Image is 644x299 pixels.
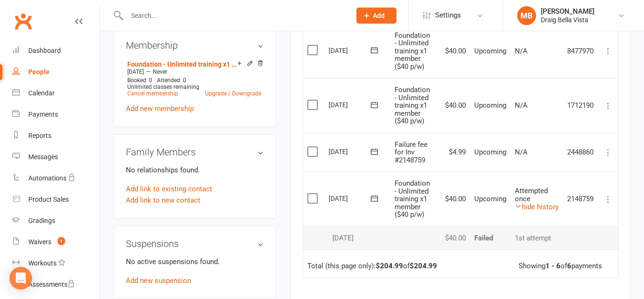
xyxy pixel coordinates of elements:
div: [DATE] [329,43,372,58]
a: Messages [12,146,99,168]
div: [DATE] [329,191,372,205]
div: — [125,68,264,76]
span: Upcoming [474,195,506,203]
span: Upcoming [474,47,506,55]
span: Unlimited classes remaining [127,84,199,90]
strong: $204.99 [410,262,437,270]
a: Calendar [12,83,99,104]
span: Upcoming [474,101,506,110]
a: Clubworx [11,9,35,33]
span: Booked: 0 [127,77,152,84]
a: Cancel membership [127,90,178,97]
button: Add [356,8,396,24]
div: Payments [28,111,58,118]
a: Reports [12,125,99,146]
td: 1712190 [563,78,598,133]
a: People [12,61,99,83]
strong: $204.99 [376,262,403,270]
a: Assessments [12,274,99,295]
span: 1 [58,237,65,245]
a: Foundation - Unlimited training x1 member ($40 p/w) [127,60,237,68]
a: Add link to new contact [126,195,200,206]
span: Settings [435,5,461,26]
td: Failed [470,226,511,250]
span: [DATE] [127,68,144,75]
a: Waivers 1 [12,231,99,253]
td: $40.00 [438,226,470,250]
h3: Suspensions [126,239,264,249]
div: Product Sales [28,196,69,203]
span: N/A [515,101,528,110]
div: [DATE] [329,234,386,242]
td: 1st attempt [511,226,563,250]
a: Workouts [12,253,99,274]
span: N/A [515,148,528,156]
input: Search... [124,9,344,22]
a: Add new membership [126,104,194,113]
a: Gradings [12,210,99,231]
div: Total (this page only): of [307,262,437,270]
div: Assessments [28,281,75,288]
span: Foundation - Unlimited training x1 member ($40 p/w) [395,85,430,125]
td: $40.00 [438,78,470,133]
a: Add new suspension [126,276,191,285]
div: Gradings [28,217,55,224]
a: Add link to existing contact [126,183,212,195]
td: 2448860 [563,133,598,172]
span: Foundation - Unlimited training x1 member ($40 p/w) [395,179,430,219]
div: Dashboard [28,47,61,54]
td: $40.00 [438,171,470,226]
span: Failure fee for Inv #2148759 [395,140,428,164]
h3: Membership [126,40,264,51]
strong: 1 - 6 [545,262,561,270]
div: [DATE] [329,97,372,112]
strong: 6 [567,262,571,270]
p: No active suspensions found. [126,256,264,267]
h3: Family Members [126,147,264,157]
td: $40.00 [438,24,470,78]
span: Foundation - Unlimited training x1 member ($40 p/w) [395,31,430,71]
a: Dashboard [12,40,99,61]
div: MB [517,6,536,25]
div: Waivers [28,238,51,246]
a: Payments [12,104,99,125]
td: 8477970 [563,24,598,78]
div: Messages [28,153,58,161]
p: No relationships found. [126,164,264,176]
td: 2148759 [563,171,598,226]
div: Calendar [28,89,55,97]
div: Draig Bella Vista [541,16,594,24]
a: Product Sales [12,189,99,210]
a: Automations [12,168,99,189]
span: Attended: 0 [157,77,186,84]
div: Reports [28,132,51,139]
a: Upgrade / Downgrade [205,90,261,97]
div: [DATE] [329,144,372,159]
div: Open Intercom Messenger [9,267,32,290]
span: Add [373,12,385,19]
td: $4.99 [438,133,470,172]
span: N/A [515,47,528,55]
div: Showing of payments [519,262,602,270]
div: Automations [28,174,66,182]
div: Workouts [28,259,57,267]
div: People [28,68,50,76]
span: Never [153,68,167,75]
span: Upcoming [474,148,506,156]
div: [PERSON_NAME] [541,7,594,16]
span: Attempted once [515,187,548,203]
a: hide history [515,203,559,211]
